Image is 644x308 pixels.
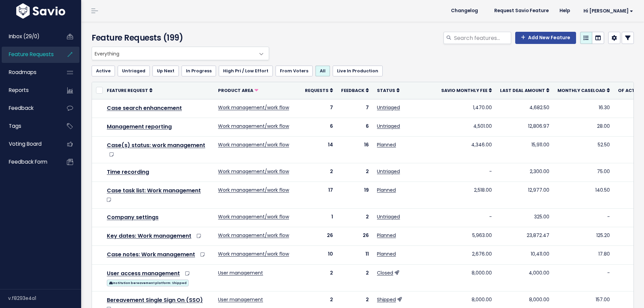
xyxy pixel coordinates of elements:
td: 2,518.00 [437,182,496,209]
a: Untriaged [377,168,400,175]
td: 19 [337,182,373,209]
a: User access management [107,269,180,277]
a: Work management/work flow [218,104,289,111]
td: - [553,264,614,291]
a: Planned [377,187,396,193]
a: Company settings [107,213,159,221]
a: Inbox (29/0) [2,29,56,44]
a: Bereavement Single Sign On (SSO) [107,296,203,304]
span: Requests [305,88,329,93]
td: 12,977.00 [496,182,553,209]
td: 2,300.00 [496,163,553,182]
a: Time recording [107,168,149,176]
td: 4,346.00 [437,136,496,163]
a: Feedback [341,87,369,94]
span: Status [377,88,395,93]
a: Active [92,66,115,76]
td: 2 [337,264,373,291]
span: Institution bereavement platform: Shipped [107,280,189,286]
a: Planned [377,141,396,148]
a: Work management/work flow [218,187,289,193]
a: All [315,66,330,76]
a: High Pri / Low Effort [219,66,273,76]
span: Reports [9,87,29,94]
td: 6 [301,118,337,136]
a: Work management/work flow [218,251,289,257]
span: Monthly caseload [557,88,605,93]
span: Feature Requests [9,51,54,58]
td: 2 [301,264,337,291]
a: Status [377,87,400,94]
a: Work management/work flow [218,141,289,148]
span: Hi [PERSON_NAME] [583,8,633,14]
td: 2 [337,209,373,227]
span: Tags [9,122,21,129]
span: Everything [92,47,269,60]
span: Last deal amount [500,88,545,93]
a: Planned [377,232,396,239]
td: 10,411.00 [496,246,553,264]
td: 10 [301,246,337,264]
a: Feedback [2,100,56,116]
td: 11 [337,246,373,264]
a: User management [218,296,263,303]
a: Untriaged [118,66,150,76]
a: Add New Feature [515,32,576,44]
span: Inbox (29/0) [9,33,40,40]
a: Feedback form [2,154,56,170]
td: 28.00 [553,118,614,136]
a: Case notes: Work management [107,251,195,258]
td: 12,806.97 [496,118,553,136]
a: Live In Production [333,66,383,76]
td: 7 [337,99,373,118]
a: Up Next [152,66,179,76]
a: Savio Monthly Fee [441,87,492,94]
a: Work management/work flow [218,168,289,175]
a: Feature Requests [2,47,56,62]
span: Savio Monthly Fee [441,88,487,93]
a: Roadmaps [2,65,56,80]
td: 8,000.00 [437,264,496,291]
td: 7 [301,99,337,118]
a: Untriaged [377,213,400,220]
span: Feature Request [107,88,148,93]
td: 1 [301,209,337,227]
a: Requests [305,87,333,94]
td: 125.20 [553,227,614,246]
td: 16 [337,136,373,163]
span: Everything [92,47,255,60]
span: Feedback form [9,158,47,165]
td: 75.00 [553,163,614,182]
td: 17 [301,182,337,209]
a: Untriaged [377,123,400,129]
input: Search features... [453,32,511,44]
a: Case task list: Work management [107,187,201,194]
span: Changelog [451,8,478,13]
h4: Feature Requests (199) [92,32,266,44]
td: 23,872.47 [496,227,553,246]
span: Product Area [218,88,253,93]
td: - [553,209,614,227]
a: Case search enhancement [107,104,182,112]
td: 4,000.00 [496,264,553,291]
td: - [437,209,496,227]
a: Untriaged [377,104,400,111]
a: Tags [2,118,56,134]
td: 14 [301,136,337,163]
a: Monthly caseload [557,87,610,94]
a: Key dates: Work management [107,232,191,240]
td: 1,470.00 [437,99,496,118]
a: Request Savio Feature [489,6,554,16]
td: 6 [337,118,373,136]
td: 16.30 [553,99,614,118]
a: Reports [2,82,56,98]
td: 140.50 [553,182,614,209]
a: Work management/work flow [218,232,289,239]
a: Work management/work flow [218,213,289,220]
td: 4,501.00 [437,118,496,136]
a: Help [554,6,575,16]
a: Voting Board [2,136,56,152]
a: User management [218,269,263,276]
td: 325.00 [496,209,553,227]
ul: Filter feature requests [92,66,634,76]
